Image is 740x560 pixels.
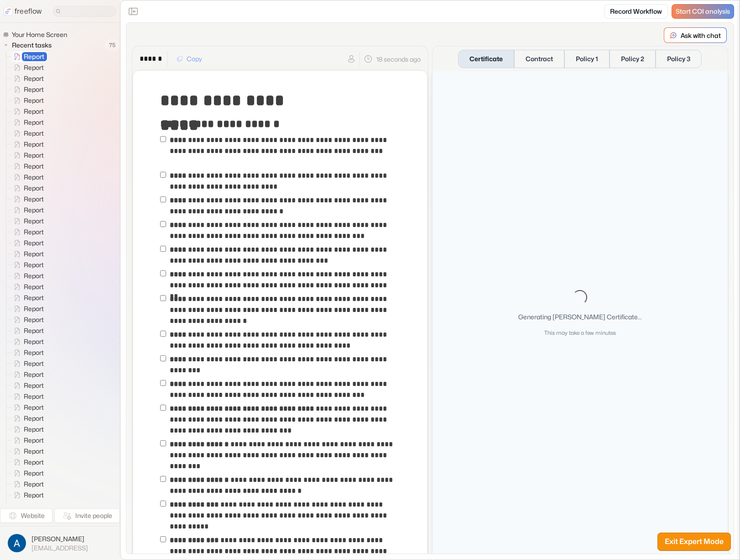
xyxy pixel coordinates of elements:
[22,271,47,280] span: Report
[22,447,47,456] span: Report
[6,248,47,259] a: Report
[22,184,47,193] span: Report
[31,544,88,552] span: [EMAIL_ADDRESS]
[22,436,47,445] span: Report
[22,162,47,171] span: Report
[564,50,610,68] button: Policy 1
[22,458,47,467] span: Report
[6,95,47,106] a: Report
[22,96,47,105] span: Report
[22,151,47,160] span: Report
[6,325,47,336] a: Report
[6,446,47,457] a: Report
[6,216,47,227] a: Report
[22,282,47,291] span: Report
[22,315,47,324] span: Report
[6,303,47,314] a: Report
[6,227,47,238] a: Report
[3,40,55,51] button: Recent tasks
[6,402,47,413] a: Report
[6,62,47,73] a: Report
[6,369,47,380] a: Report
[6,457,47,468] a: Report
[6,128,47,139] a: Report
[6,413,47,424] a: Report
[6,51,48,62] a: Report
[22,140,47,149] span: Report
[171,52,208,66] button: Copy
[22,217,47,226] span: Report
[22,491,47,500] span: Report
[6,183,47,194] a: Report
[657,533,731,551] button: Exit Expert Mode
[6,84,47,95] a: Report
[6,259,47,270] a: Report
[544,329,616,337] p: This may take a few minutes
[8,534,26,552] img: profile
[22,107,47,116] span: Report
[22,392,47,401] span: Report
[22,63,47,72] span: Report
[518,312,642,322] p: Generating [PERSON_NAME] Certificate...
[22,403,47,412] span: Report
[22,249,47,259] span: Report
[5,532,115,555] button: [PERSON_NAME][EMAIL_ADDRESS]
[6,281,47,292] a: Report
[6,238,47,248] a: Report
[10,41,54,50] span: Recent tasks
[22,173,47,182] span: Report
[22,469,47,478] span: Report
[514,50,564,68] button: Contract
[22,414,47,423] span: Report
[6,479,47,490] a: Report
[22,85,47,94] span: Report
[6,358,47,369] a: Report
[6,205,47,216] a: Report
[6,106,47,117] a: Report
[22,304,47,313] span: Report
[54,508,120,523] button: Invite people
[10,30,70,39] span: Your Home Screen
[6,270,47,281] a: Report
[22,238,47,248] span: Report
[6,194,47,205] a: Report
[458,50,514,68] button: Certificate
[6,139,47,150] a: Report
[6,292,47,303] a: Report
[4,6,42,17] a: freeflow
[15,6,42,17] p: freeflow
[6,314,47,325] a: Report
[22,480,47,489] span: Report
[22,74,47,83] span: Report
[6,347,47,358] a: Report
[6,490,47,501] a: Report
[676,8,730,16] span: Start COI analysis
[22,293,47,302] span: Report
[6,435,47,446] a: Report
[610,50,656,68] button: Policy 2
[6,161,47,172] a: Report
[6,172,47,183] a: Report
[6,391,47,402] a: Report
[22,129,47,138] span: Report
[22,370,47,379] span: Report
[604,4,668,19] a: Record Workflow
[681,31,721,40] p: Ask with chat
[22,195,47,204] span: Report
[6,468,47,479] a: Report
[22,359,47,368] span: Report
[6,336,47,347] a: Report
[22,425,47,434] span: Report
[22,52,47,61] span: Report
[22,260,47,269] span: Report
[22,227,47,237] span: Report
[104,39,120,51] span: 75
[22,206,47,215] span: Report
[6,424,47,435] a: Report
[22,502,47,511] span: Report
[22,118,47,127] span: Report
[656,50,702,68] button: Policy 3
[6,73,47,84] a: Report
[22,326,47,335] span: Report
[31,534,88,544] span: [PERSON_NAME]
